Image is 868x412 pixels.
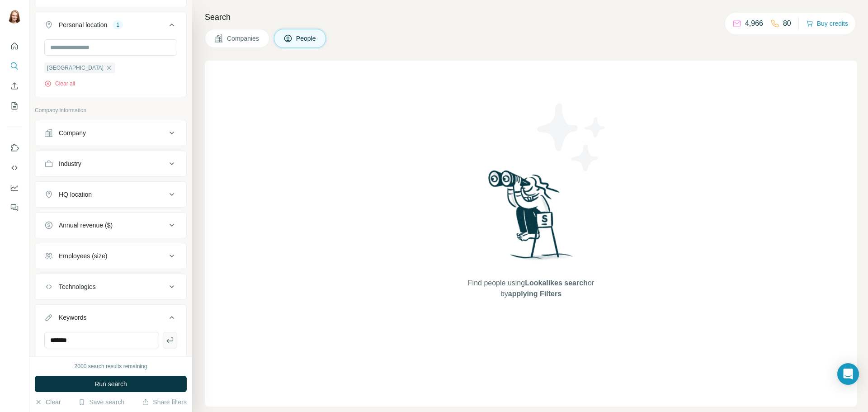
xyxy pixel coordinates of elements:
div: Company [59,128,86,137]
button: Industry [35,153,186,175]
div: Keywords [59,313,86,322]
button: Save search [78,398,124,407]
button: Annual revenue ($) [35,214,186,236]
span: [GEOGRAPHIC_DATA] [47,64,104,72]
button: Company [35,122,186,144]
span: Companies [227,34,260,43]
div: Technologies [59,282,96,291]
span: applying Filters [508,290,561,298]
div: Personal location [59,20,107,29]
button: Personal location1 [35,14,186,39]
button: Buy credits [806,17,848,30]
div: HQ location [59,190,92,199]
button: Run search [35,376,187,392]
span: Run search [94,379,127,388]
p: 4,966 [745,18,763,29]
img: Avatar [7,9,22,24]
img: Surfe Illustration - Stars [531,97,613,178]
button: Clear [35,398,61,407]
button: Keywords [35,307,186,332]
span: People [296,34,317,43]
div: 1 [113,21,123,29]
div: Industry [59,159,81,168]
h4: Search [205,11,857,24]
span: Find people using or by [458,278,603,299]
button: Share filters [142,398,187,407]
button: Use Surfe API [7,160,22,176]
div: Open Intercom Messenger [837,363,859,385]
p: 80 [783,18,791,29]
button: HQ location [35,184,186,205]
button: Feedback [7,199,22,216]
img: Surfe Illustration - Woman searching with binoculars [484,168,578,269]
p: Company information [35,106,187,114]
div: Annual revenue ($) [59,221,113,230]
button: Enrich CSV [7,78,22,94]
button: Quick start [7,38,22,54]
button: Dashboard [7,180,22,196]
button: Technologies [35,276,186,298]
button: My lists [7,98,22,114]
button: Search [7,58,22,74]
span: Lookalikes search [525,279,588,287]
div: 2000 search results remaining [75,362,147,370]
div: Employees (size) [59,251,107,260]
button: Use Surfe on LinkedIn [7,140,22,156]
button: Clear all [44,80,75,88]
button: Employees (size) [35,245,186,267]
